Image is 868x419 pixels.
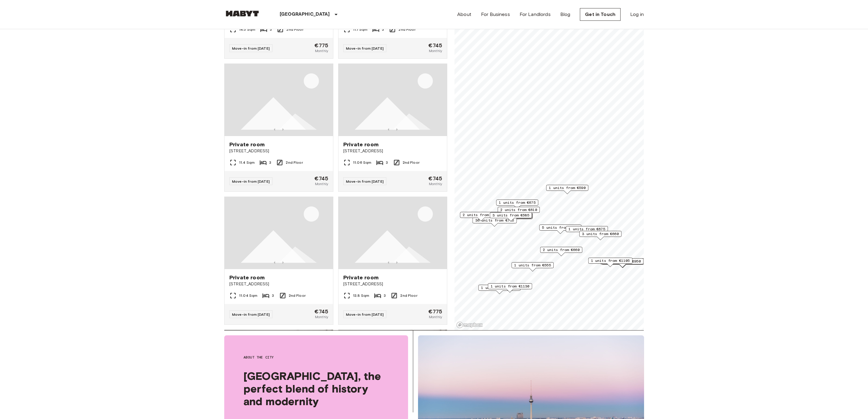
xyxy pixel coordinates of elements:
span: Private room [229,141,265,148]
span: About the city [244,355,389,360]
div: Map marker [478,285,520,294]
span: Move-in from [DATE] [232,46,270,51]
a: Blog [560,11,571,18]
div: Map marker [498,207,540,216]
span: Monthly [315,48,328,54]
div: Map marker [566,226,608,235]
div: Map marker [490,212,532,222]
img: Placeholder image [338,197,447,269]
span: €745 [428,176,442,181]
span: 3 units from €660 [582,231,619,237]
span: 1 units from €1130 [491,284,530,289]
span: 3 [272,293,274,298]
span: 2nd Floor [286,160,303,165]
img: Habyt [224,11,260,17]
span: 2 units from €660 [543,247,580,253]
span: 3 [386,160,388,165]
img: Marketing picture of unit DE-01-477-062-01 [225,330,333,402]
a: Get in Touch [580,8,621,21]
div: Map marker [460,212,502,221]
span: 1 units from €555 [514,262,551,268]
span: 2nd Floor [286,27,303,32]
span: 3 [270,27,272,32]
div: Map marker [540,247,582,256]
span: €745 [428,43,442,48]
span: 14.5 Sqm [239,27,255,32]
span: 2nd Floor [403,160,420,165]
span: 11.1 Sqm [353,27,367,32]
span: Move-in from [DATE] [346,179,384,184]
span: 11.4 Sqm [239,160,255,165]
span: Move-in from [DATE] [232,179,270,184]
span: 3 [269,160,271,165]
div: Map marker [473,217,517,227]
span: 3 [384,293,386,298]
span: 5 units from €565 [542,225,579,230]
div: Map marker [496,200,538,209]
span: [STREET_ADDRESS] [229,148,328,154]
a: Placeholder imagePrevious imagePrevious imagePrivate room[STREET_ADDRESS]11.04 Sqm32nd FloorMove-... [224,197,333,325]
span: Private room [229,274,265,281]
div: Map marker [579,231,621,240]
span: 1 units from €950 [604,259,641,264]
span: Monthly [315,314,328,320]
span: €775 [314,43,328,48]
a: For Landlords [520,11,551,18]
img: Placeholder image [225,64,333,136]
span: €775 [428,309,442,314]
span: [STREET_ADDRESS] [343,148,442,154]
span: 1 units from €675 [499,200,536,205]
span: €745 [314,176,328,181]
span: 3 units from €585 [492,213,529,218]
span: 2nd Floor [400,293,417,298]
span: 2nd Floor [289,293,306,298]
span: Monthly [429,314,442,320]
img: Marketing picture of unit DE-01-477-055-02 [338,330,447,402]
span: 2 units from €705 [463,212,499,218]
span: 11.04 Sqm [239,293,257,298]
span: 1 units from €675 [568,226,605,232]
span: Monthly [429,48,442,54]
p: [GEOGRAPHIC_DATA] [280,11,330,18]
div: Map marker [588,258,633,267]
div: Map marker [546,185,588,194]
span: 1 units from €590 [549,185,586,191]
span: Move-in from [DATE] [346,312,384,317]
span: 2nd Floor [398,27,415,32]
span: Private room [343,141,379,148]
a: Mapbox logo [456,321,483,328]
div: Map marker [539,225,581,234]
a: About [457,11,471,18]
div: Map marker [488,283,532,293]
span: 1 units from €1105 [591,258,630,263]
span: 1 units from €570 [481,285,518,290]
div: Map marker [511,262,554,272]
span: 11.06 Sqm [353,160,371,165]
a: For Business [481,11,510,18]
span: [STREET_ADDRESS] [229,281,328,287]
span: Move-in from [DATE] [346,46,384,51]
span: Move-in from [DATE] [232,312,270,317]
span: Monthly [429,181,442,187]
span: €745 [314,309,328,314]
img: Placeholder image [225,197,333,269]
a: Placeholder imagePrevious imagePrevious imagePrivate room[STREET_ADDRESS]11.06 Sqm32nd FloorMove-... [338,64,447,192]
a: Placeholder imagePrevious imagePrevious imagePrivate room[STREET_ADDRESS]13.8 Sqm32nd FloorMove-i... [338,197,447,325]
span: Private room [343,274,379,281]
span: Monthly [315,181,328,187]
span: [GEOGRAPHIC_DATA], the perfect blend of history and modernity [244,370,389,408]
img: Placeholder image [338,64,447,136]
a: Placeholder imagePrevious imagePrevious imagePrivate room[STREET_ADDRESS]11.4 Sqm32nd FloorMove-i... [224,64,333,192]
span: 3 [382,27,384,32]
span: 13.8 Sqm [353,293,369,298]
span: 2 units from €610 [500,207,537,213]
a: Log in [630,11,644,18]
span: [STREET_ADDRESS] [343,281,442,287]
